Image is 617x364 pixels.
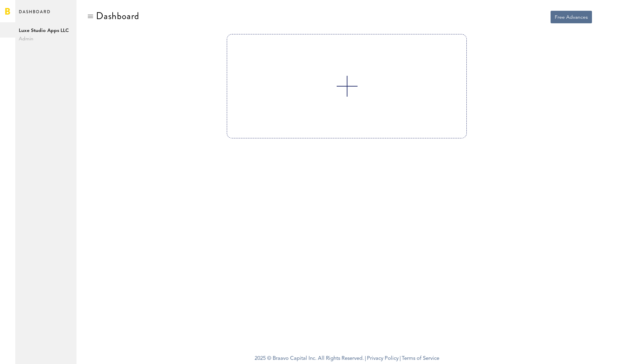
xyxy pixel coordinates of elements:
[402,356,439,361] a: Terms of Service
[19,8,51,22] span: Dashboard
[255,354,364,364] span: 2025 © Braavo Capital Inc. All Rights Reserved.
[551,11,592,23] button: Free Advances
[96,10,139,22] div: Dashboard
[19,35,73,43] span: Admin
[19,26,73,35] span: Luxe Studio Apps LLC
[367,356,399,361] a: Privacy Policy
